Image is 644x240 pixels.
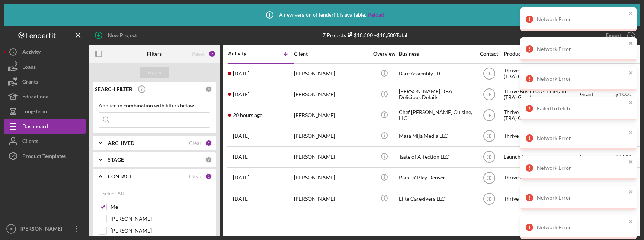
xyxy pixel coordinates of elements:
b: STAGE [108,157,124,163]
button: Dashboard [4,119,86,134]
b: SEARCH FILTER [95,86,132,92]
div: Overview [370,51,398,57]
div: [PERSON_NAME] [294,126,368,146]
div: Masa Mija Media LLC [399,126,473,146]
div: Clear [189,140,202,146]
time: 2025-09-03 21:32 [233,112,263,118]
div: Activity [22,45,41,61]
div: [PERSON_NAME] [294,85,368,104]
div: Client [294,51,368,57]
div: Educational [22,89,50,106]
time: 2025-06-18 13:10 [233,196,249,202]
div: [PERSON_NAME] [294,189,368,208]
a: Educational [4,89,86,104]
a: Long-Term [4,104,86,119]
div: Network Error [537,195,626,201]
div: New Project [108,28,137,43]
text: JB [486,71,491,77]
iframe: Intercom live chat [619,207,637,225]
div: [PERSON_NAME] [19,221,67,238]
div: Network Error [537,165,626,171]
text: JB [486,196,491,201]
button: close [628,70,634,77]
div: Thrive Loan [504,168,578,188]
button: Product Templates [4,149,86,163]
div: Clients [22,134,38,150]
a: Reload [368,12,384,18]
button: Loans [4,59,86,74]
time: 2025-08-27 13:28 [233,133,249,139]
button: close [628,100,634,107]
div: 1 [205,173,212,180]
div: Launch Loan [504,147,578,167]
label: Me [110,203,210,211]
div: Grants [22,74,38,91]
button: close [628,129,634,136]
text: JB [486,92,491,97]
div: Loans [22,59,36,76]
button: Apply [140,67,169,78]
label: [PERSON_NAME] [110,227,210,234]
div: Network Error [537,76,626,82]
div: Network Error [537,135,626,141]
div: Thrive Loan [504,126,578,146]
div: Failed to fetch [537,106,626,111]
div: Long-Term [22,104,47,121]
div: [PERSON_NAME] [294,147,368,167]
div: Network Error [537,16,626,22]
button: close [628,10,634,17]
div: [PERSON_NAME] [294,64,368,84]
text: JB [486,175,491,181]
text: JB [486,113,491,118]
div: Contact [475,51,503,57]
div: $18,500 [346,32,373,38]
div: Paint n' Play Denver [399,168,473,188]
div: 0 [205,156,212,163]
text: JB [9,227,13,231]
div: Thrive Business Accelerator (TBA) Grant [504,106,578,125]
time: 2025-07-08 17:42 [233,175,249,181]
label: [PERSON_NAME] [110,215,210,223]
div: Select All [102,186,124,201]
div: Clear [189,173,202,179]
time: 2025-09-05 01:13 [233,91,249,97]
button: Select All [99,186,128,201]
div: 1 [205,140,212,146]
button: Grants [4,74,86,89]
div: 2 [208,50,216,58]
div: Apply [148,67,161,78]
div: Thrive Loan [504,189,578,208]
div: Product [504,51,578,57]
div: Network Error [537,224,626,230]
b: ARCHIVED [108,140,134,146]
button: close [628,159,634,166]
div: [PERSON_NAME] [294,106,368,125]
button: Activity [4,45,86,59]
div: Product Templates [22,149,66,165]
div: Business [399,51,473,57]
b: CONTACT [108,173,132,179]
div: Applied in combination with filters below [99,103,210,108]
text: JB [486,155,491,160]
button: close [628,189,634,196]
div: Network Error [537,46,626,52]
button: Clients [4,134,86,149]
time: 2025-07-14 16:35 [233,154,249,160]
div: [PERSON_NAME] DBA Delicious Details [399,85,473,104]
button: close [628,40,634,47]
div: Taste of Affection LLC [399,147,473,167]
div: Elite Caregivers LLC [399,189,473,208]
div: A new version of lenderfit is available. [260,6,384,24]
div: Thrive Business Accelerator (TBA) Grant [504,85,578,104]
div: Dashboard [22,119,48,136]
div: Bare Assembly LLC [399,64,473,84]
time: 2025-09-10 20:40 [233,71,249,77]
div: Chef [PERSON_NAME] Cuisine, LLC [399,106,473,125]
b: Filters [147,51,162,57]
div: [PERSON_NAME] [294,168,368,188]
